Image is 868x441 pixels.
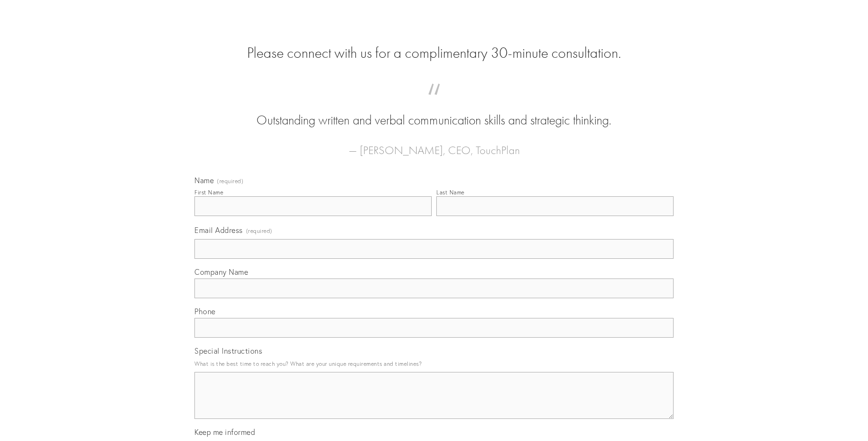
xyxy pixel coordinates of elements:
span: Name [194,176,214,185]
span: Email Address [194,225,243,235]
div: Last Name [436,189,465,196]
h2: Please connect with us for a complimentary 30-minute consultation. [194,44,674,62]
figcaption: — [PERSON_NAME], CEO, TouchPlan [209,130,659,160]
span: (required) [246,224,272,237]
span: Special Instructions [194,346,262,356]
span: “ [209,93,659,111]
span: (required) [217,178,243,184]
p: What is the best time to reach you? What are your unique requirements and timelines? [194,357,674,370]
blockquote: Outstanding written and verbal communication skills and strategic thinking. [209,93,659,130]
span: Company Name [194,267,248,277]
span: Phone [194,307,216,316]
div: First Name [194,189,223,196]
span: Keep me informed [194,427,255,437]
